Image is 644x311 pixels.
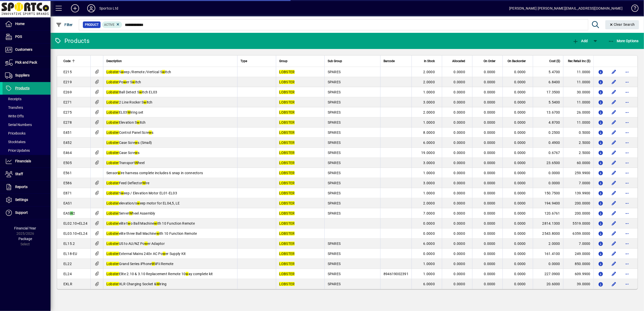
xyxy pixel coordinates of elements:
[328,80,341,84] span: SPARES
[106,80,141,84] span: Po er S itch
[533,198,563,208] td: 194.9400
[106,141,152,145] span: Case Scre s (Small)
[279,80,295,84] em: LOBSTER
[628,1,638,17] a: Knowledge Base
[106,151,140,155] span: Case Scre s
[3,155,51,168] a: Financials
[279,90,295,94] em: LOBSTER
[454,90,465,94] span: 0.0000
[106,141,119,145] em: Lobster
[135,161,138,165] em: W
[63,120,72,124] span: E278
[423,171,435,175] span: 1.0000
[15,47,32,51] span: Customers
[241,58,273,64] div: Type
[610,209,618,217] button: Edit
[328,58,377,64] div: Sub Group
[563,87,593,97] td: 30.0000
[3,146,51,155] a: Price Updates
[135,141,138,145] em: w
[623,128,631,137] button: More options
[3,43,51,56] a: Customers
[508,58,526,64] span: On Backorder
[3,138,51,146] a: Stocktakes
[104,23,114,27] span: Active
[123,80,126,84] em: w
[605,20,639,29] button: Clear
[514,131,526,135] span: 0.0000
[3,112,51,120] a: Write Offs
[610,149,618,157] button: Edit
[127,110,130,114] em: W
[610,88,618,96] button: Edit
[3,69,51,82] a: Suppliers
[484,70,496,74] span: 0.0000
[415,58,439,64] div: In Stock
[106,90,157,94] span: Ball Detect S itch EL03
[5,123,32,127] span: Serial Numbers
[484,90,496,94] span: 0.0000
[384,58,409,64] div: Barcode
[63,110,72,114] span: E275
[132,80,135,84] em: w
[102,21,122,28] mat-chip: Activation Status: Active
[610,78,618,86] button: Edit
[106,120,146,124] span: Elevation S itch
[106,131,119,135] em: Lobster
[514,181,526,185] span: 0.0000
[623,118,631,126] button: More options
[623,169,631,177] button: More options
[454,161,465,165] span: 0.0000
[121,70,124,74] em: w
[610,68,618,76] button: Edit
[623,240,631,248] button: More options
[328,90,341,94] span: SPARES
[514,90,526,94] span: 0.0000
[328,211,341,215] span: SPARES
[610,128,618,137] button: Edit
[106,100,119,104] em: Lobster
[279,131,295,135] em: LOBSTER
[15,211,28,215] span: Support
[514,151,526,155] span: 0.0000
[610,199,618,207] button: Edit
[423,181,435,185] span: 3.0000
[328,171,341,175] span: SPARES
[424,58,435,64] span: In Stock
[533,97,563,107] td: 5.5400
[106,120,119,124] em: Lobster
[623,229,631,238] button: More options
[533,117,563,127] td: 4.8700
[563,188,593,198] td: 139.9900
[279,110,295,114] em: LOBSTER
[384,58,395,64] span: Barcode
[423,141,435,145] span: 6.0000
[328,161,341,165] span: SPARES
[15,172,23,176] span: Staff
[454,100,465,104] span: 0.0000
[3,120,51,129] a: Serial Numbers
[279,100,295,104] em: LOBSTER
[63,70,72,74] span: E215
[328,100,341,104] span: SPARES
[149,131,152,135] em: w
[423,100,435,104] span: 3.0000
[533,67,563,77] td: 5.4700
[454,131,465,135] span: 0.0000
[484,120,496,124] span: 0.0000
[63,161,72,165] span: E505
[106,181,119,185] em: Lobster
[423,201,435,205] span: 2.0000
[328,120,341,124] span: SPARES
[279,151,295,155] em: LOBSTER
[15,22,25,26] span: Home
[623,88,631,96] button: More options
[15,35,22,39] span: POS
[563,158,593,168] td: 60.0000
[63,171,72,175] span: E561
[3,95,51,103] a: Receipts
[563,107,593,117] td: 26.0000
[106,58,122,64] span: Description
[106,70,119,74] em: Lobster
[85,22,99,27] span: Product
